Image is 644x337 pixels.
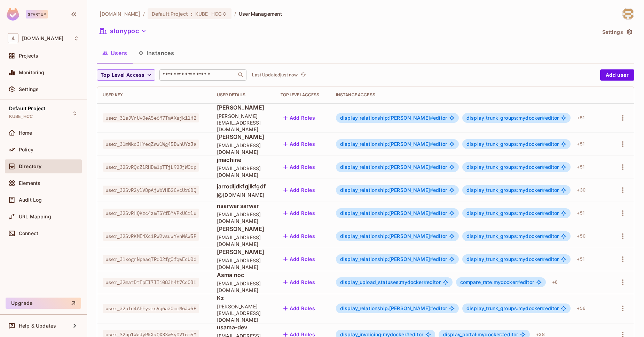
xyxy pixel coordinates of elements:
[190,11,193,17] span: :
[281,208,318,219] button: Add Roles
[103,92,206,98] div: User Key
[466,141,559,147] span: editor
[19,87,39,92] span: Settings
[599,27,634,38] button: Settings
[281,112,318,123] button: Add Roles
[217,104,269,111] span: [PERSON_NAME]
[217,182,269,190] span: jarrodljdkfgjlkfgdf
[466,256,545,262] span: display_trunk_groups:mydocker
[430,187,433,193] span: #
[466,210,545,216] span: display_trunk_groups:mydocker
[281,277,318,288] button: Add Roles
[542,256,545,262] span: #
[19,180,40,186] span: Elements
[103,163,199,172] span: user_32SvRQdZlRHDm1pTTjL92JjWOcp
[9,106,45,111] span: Default Project
[133,44,180,62] button: Instances
[6,298,81,309] button: Upgrade
[549,277,560,288] div: + 8
[19,231,38,236] span: Connect
[460,279,520,285] span: compare_rate:mydocker
[281,162,318,173] button: Add Roles
[217,280,269,293] span: [EMAIL_ADDRESS][DOMAIN_NAME]
[103,232,199,241] span: user_32SvRKME4Xc1RW2vsuwYvnWAW5P
[430,141,433,147] span: #
[340,141,433,147] span: display_relationship:[PERSON_NAME]
[152,10,188,17] span: Default Project
[239,10,282,17] span: User Management
[336,92,605,98] div: Instance Access
[298,71,307,79] span: Click to refresh data
[600,69,634,81] button: Add user
[340,164,433,170] span: display_relationship:[PERSON_NAME]
[143,10,145,17] li: /
[340,141,447,147] span: editor
[97,25,149,37] button: slonypoc
[19,130,32,136] span: Home
[252,72,298,78] p: Last Updated just now
[217,133,269,141] span: [PERSON_NAME]
[281,303,318,314] button: Add Roles
[340,164,447,170] span: editor
[460,279,534,285] span: editor
[19,323,56,329] span: Help & Updates
[300,72,306,78] span: refresh
[517,279,520,285] span: #
[234,10,236,17] li: /
[574,303,588,314] div: + 56
[430,210,433,216] span: #
[340,306,447,311] span: editor
[340,256,433,262] span: display_relationship:[PERSON_NAME]
[340,210,447,216] span: editor
[217,113,269,133] span: [PERSON_NAME][EMAIL_ADDRESS][DOMAIN_NAME]
[340,233,433,239] span: display_relationship:[PERSON_NAME]
[281,254,318,265] button: Add Roles
[26,10,48,18] div: Startup
[9,114,33,119] span: KUBE_HCC
[19,53,38,59] span: Projects
[7,8,19,21] img: SReyMgAAAABJRU5ErkJggg==
[430,305,433,311] span: #
[217,202,269,210] span: nsarwar sarwar
[299,71,307,79] button: refresh
[466,233,559,239] span: editor
[281,231,318,242] button: Add Roles
[217,92,269,98] div: User Details
[103,278,199,287] span: user_32matDtFpEI7IIi083h4t7CcOBH
[430,115,433,121] span: #
[340,256,447,262] span: editor
[340,279,427,285] span: display_upload_statuses:mydocker
[103,304,199,313] span: user_32pId4AFFyvrsVq6a30miM6Jw5P
[340,187,447,193] span: editor
[466,164,559,170] span: editor
[281,138,318,150] button: Add Roles
[195,10,222,17] span: KUBE_HCC
[217,225,269,233] span: [PERSON_NAME]
[466,306,559,311] span: editor
[622,8,634,20] img: ali.sheikh@46labs.com
[466,187,545,193] span: display_trunk_groups:mydocker
[542,115,545,121] span: #
[466,115,559,121] span: editor
[8,33,18,43] span: 4
[19,214,51,219] span: URL Mapping
[19,164,41,169] span: Directory
[542,141,545,147] span: #
[340,305,433,311] span: display_relationship:[PERSON_NAME]
[281,92,325,98] div: Top Level Access
[542,164,545,170] span: #
[574,162,587,173] div: + 51
[217,165,269,178] span: [EMAIL_ADDRESS][DOMAIN_NAME]
[103,255,199,264] span: user_31xognNpaaqTRqO2fg0fqwEcU0d
[217,248,269,256] span: [PERSON_NAME]
[466,115,545,121] span: display_trunk_groups:mydocker
[542,187,545,193] span: #
[217,303,269,323] span: [PERSON_NAME][EMAIL_ADDRESS][DOMAIN_NAME]
[217,211,269,224] span: [EMAIL_ADDRESS][DOMAIN_NAME]
[217,156,269,164] span: jmachine
[430,256,433,262] span: #
[466,210,559,216] span: editor
[97,69,155,81] button: Top Level Access
[466,164,545,170] span: display_trunk_groups:mydocker
[103,113,199,122] span: user_31sJVnUvQeA5e6M7TmAXsjk11H2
